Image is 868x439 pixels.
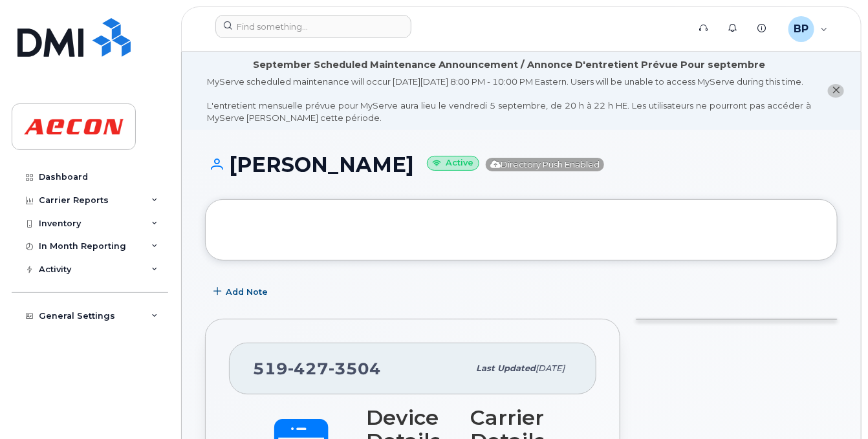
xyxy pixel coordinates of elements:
[828,84,844,98] button: close notification
[207,76,811,123] div: MyServe scheduled maintenance will occur [DATE][DATE] 8:00 PM - 10:00 PM Eastern. Users will be u...
[329,359,381,378] span: 3504
[427,156,479,171] small: Active
[486,158,604,171] span: Directory Push Enabled
[205,153,838,176] h1: [PERSON_NAME]
[288,359,329,378] span: 427
[536,363,565,373] span: [DATE]
[253,58,765,72] div: September Scheduled Maintenance Announcement / Annonce D'entretient Prévue Pour septembre
[476,363,536,373] span: Last updated
[226,286,268,298] span: Add Note
[253,359,381,378] span: 519
[205,280,279,303] button: Add Note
